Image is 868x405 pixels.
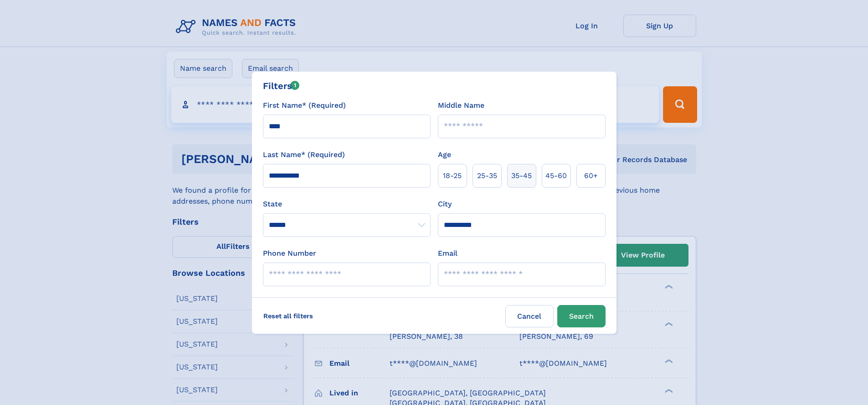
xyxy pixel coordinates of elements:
label: Email [438,248,457,259]
label: Middle Name [438,100,484,111]
label: Reset all filters [257,305,319,327]
label: Age [438,149,451,160]
label: Last Name* (Required) [263,149,345,160]
label: Phone Number [263,248,316,259]
span: 60+ [584,170,598,181]
label: Cancel [505,305,554,327]
button: Search [557,305,606,327]
span: 18‑25 [443,170,462,181]
label: State [263,199,431,210]
span: 35‑45 [511,170,532,181]
label: First Name* (Required) [263,100,346,111]
span: 25‑35 [477,170,497,181]
div: Filters [263,79,300,93]
span: 45‑60 [545,170,567,181]
label: City [438,199,452,210]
